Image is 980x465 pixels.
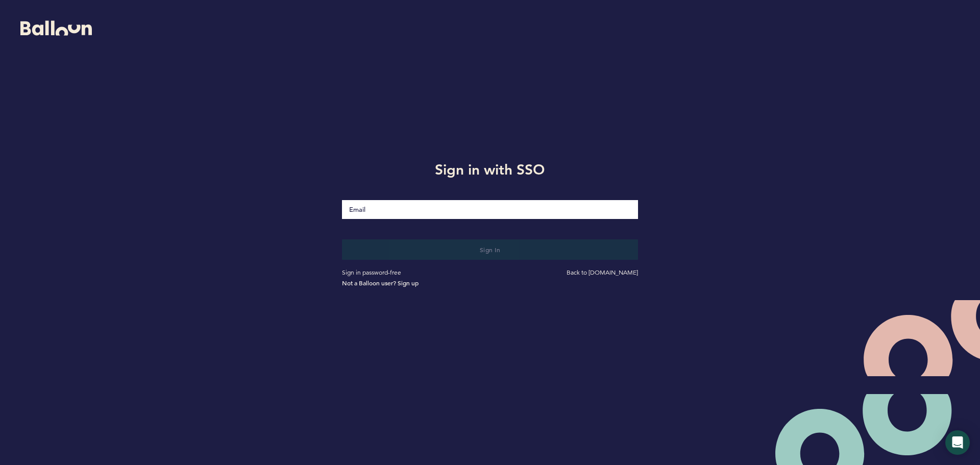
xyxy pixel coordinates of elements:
a: Back to [DOMAIN_NAME] [567,268,638,276]
input: Email [342,200,638,219]
a: Not a Balloon user? Sign up [342,279,419,287]
div: Open Intercom Messenger [945,430,970,455]
a: Sign in password-free [342,268,401,276]
button: Sign in [342,239,638,260]
h1: Sign in with SSO [334,159,646,180]
span: Sign in [480,246,501,254]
